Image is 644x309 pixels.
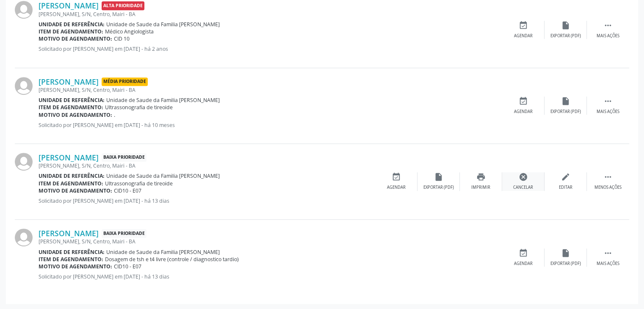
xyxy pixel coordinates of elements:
span: Unidade de Saude da Familia [PERSON_NAME] [106,248,220,256]
div: Exportar (PDF) [550,261,581,267]
i: insert_drive_file [561,248,570,258]
i:  [603,172,613,182]
i: insert_drive_file [434,172,443,182]
b: Motivo de agendamento: [39,35,112,42]
b: Unidade de referência: [39,172,105,179]
span: Médico Angiologista [105,28,154,35]
i: insert_drive_file [561,97,570,106]
img: img [15,1,33,19]
span: Baixa Prioridade [102,153,146,162]
i:  [603,97,613,106]
i: print [476,172,486,182]
i: event_available [519,97,528,106]
img: img [15,229,33,246]
div: [PERSON_NAME], S/N, Centro, Mairi - BA [39,86,502,94]
b: Motivo de agendamento: [39,263,112,270]
i:  [603,248,613,258]
div: Cancelar [513,185,533,190]
a: [PERSON_NAME] [39,1,99,10]
div: Mais ações [597,109,619,115]
i: event_available [519,248,528,258]
div: Editar [559,185,572,190]
div: Agendar [514,33,533,39]
b: Unidade de referência: [39,97,105,104]
span: CID 10 [114,35,130,42]
img: img [15,77,33,95]
div: [PERSON_NAME], S/N, Centro, Mairi - BA [39,238,502,245]
span: CID10 - E07 [114,263,141,270]
div: Imprimir [471,185,490,190]
div: Exportar (PDF) [550,33,581,39]
div: Agendar [514,109,533,115]
div: Exportar (PDF) [423,185,454,190]
div: Agendar [387,185,406,190]
a: [PERSON_NAME] [39,153,99,162]
i: cancel [519,172,528,182]
b: Item de agendamento: [39,180,103,187]
p: Solicitado por [PERSON_NAME] em [DATE] - há 10 meses [39,121,502,129]
b: Unidade de referência: [39,21,105,28]
i: edit [561,172,570,182]
img: img [15,153,33,171]
b: Item de agendamento: [39,28,103,35]
div: Agendar [514,261,533,267]
a: [PERSON_NAME] [39,77,99,86]
span: Média Prioridade [102,77,148,86]
i: event_available [392,172,401,182]
span: Ultrassonografia de tireoide [105,180,173,187]
span: Alta Prioridade [102,1,144,10]
div: Mais ações [597,33,619,39]
span: Unidade de Saude da Familia [PERSON_NAME] [106,97,220,104]
p: Solicitado por [PERSON_NAME] em [DATE] - há 2 anos [39,45,502,52]
div: Menos ações [594,185,622,190]
p: Solicitado por [PERSON_NAME] em [DATE] - há 13 dias [39,197,375,204]
div: Mais ações [597,261,619,267]
span: . [114,111,115,119]
div: [PERSON_NAME], S/N, Centro, Mairi - BA [39,11,502,18]
span: Dosagem de tsh e t4 livre (controle / diagnostico tardio) [105,256,239,263]
b: Item de agendamento: [39,104,103,111]
i: event_available [519,21,528,30]
span: CID10 - E07 [114,187,141,194]
b: Motivo de agendamento: [39,187,112,194]
b: Item de agendamento: [39,256,103,263]
i: insert_drive_file [561,21,570,30]
a: [PERSON_NAME] [39,229,99,238]
span: Unidade de Saude da Familia [PERSON_NAME] [106,21,220,28]
b: Unidade de referência: [39,248,105,256]
span: Ultrassonografia de tireoide [105,104,173,111]
span: Baixa Prioridade [102,229,146,238]
b: Motivo de agendamento: [39,111,112,119]
div: Exportar (PDF) [550,109,581,115]
div: [PERSON_NAME], S/N, Centro, Mairi - BA [39,162,375,169]
span: Unidade de Saude da Familia [PERSON_NAME] [106,172,220,179]
i:  [603,21,613,30]
p: Solicitado por [PERSON_NAME] em [DATE] - há 13 dias [39,273,502,280]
